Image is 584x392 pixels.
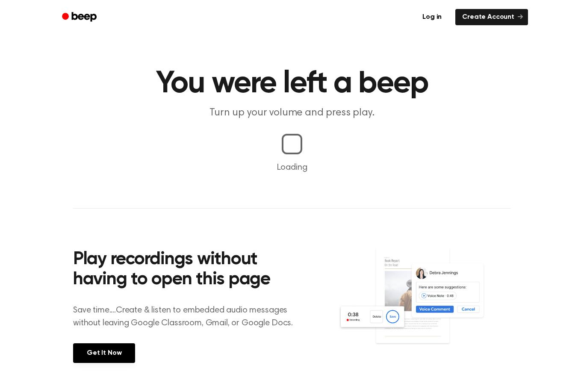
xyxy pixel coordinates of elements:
a: Get It Now [73,343,135,363]
a: Create Account [455,9,528,25]
p: Turn up your volume and press play. [128,106,456,120]
img: Voice Comments on Docs and Recording Widget [338,247,511,362]
a: Log in [414,7,450,27]
h2: Play recordings without having to open this page [73,250,304,290]
p: Loading [10,161,574,174]
a: Beep [56,9,104,26]
h1: You were left a beep [73,68,511,99]
p: Save time....Create & listen to embedded audio messages without leaving Google Classroom, Gmail, ... [73,304,304,330]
